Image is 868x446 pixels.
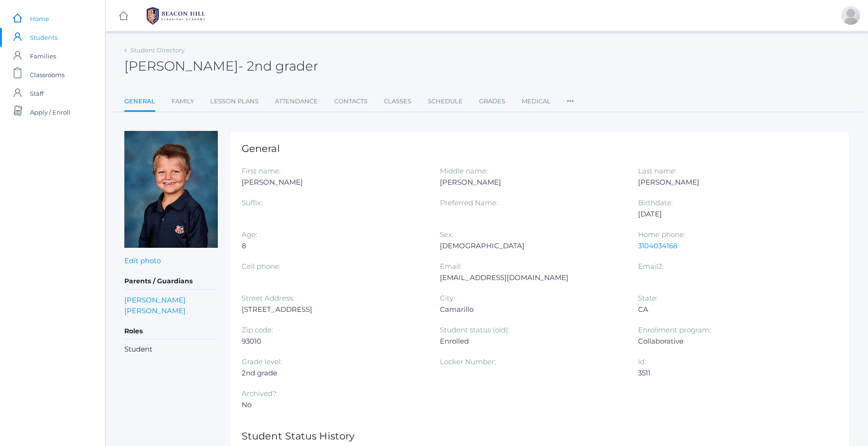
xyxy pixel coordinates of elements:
[638,304,822,315] div: CA
[242,198,262,207] label: Suffix:
[479,92,505,111] a: Grades
[384,92,411,111] a: Classes
[242,389,278,398] label: Archived?:
[638,230,685,239] label: Home phone:
[440,198,498,207] label: Preferred Name:
[440,230,453,239] label: Sex:
[440,357,496,366] label: Locker Number:
[334,92,367,111] a: Contacts
[638,336,822,347] div: Collaborative
[124,273,218,289] h5: Parents / Guardians
[638,325,711,334] label: Enrollment program:
[242,336,426,347] div: 93010
[30,28,57,47] span: Students
[30,9,49,28] span: Home
[30,65,65,84] span: Classrooms
[124,131,218,248] img: John Hamilton
[638,209,822,220] div: [DATE]
[242,431,837,441] h1: Student Status History
[242,367,426,379] div: 2nd grade
[638,166,676,175] label: Last name:
[440,325,509,334] label: Student status (old):
[428,92,463,111] a: Schedule
[242,357,282,366] label: Grade level:
[440,262,461,271] label: Email:
[638,241,678,250] a: 3104034168
[141,4,211,28] img: BHCALogos-05-308ed15e86a5a0abce9b8dd61676a3503ac9727e845dece92d48e8588c001991.png
[242,143,837,154] h1: General
[210,92,258,111] a: Lesson Plans
[124,59,318,73] h2: [PERSON_NAME]
[242,262,280,271] label: Cell phone:
[522,92,551,111] a: Medical
[124,324,218,339] h5: Roles
[242,304,426,315] div: [STREET_ADDRESS]
[638,357,646,366] label: Id:
[242,177,426,188] div: [PERSON_NAME]
[440,336,624,347] div: Enrolled
[238,58,318,74] span: - 2nd grader
[242,240,426,252] div: 8
[841,6,860,25] div: Clara Hamilton
[30,103,71,122] span: Apply / Enroll
[30,84,43,103] span: Staff
[440,166,488,175] label: Middle name:
[242,294,294,302] label: Street Address:
[242,325,273,334] label: Zip code:
[124,344,218,355] li: Student
[124,295,186,305] a: [PERSON_NAME]
[124,256,161,265] a: Edit photo
[638,198,673,207] label: Birthdate:
[638,177,822,188] div: [PERSON_NAME]
[172,92,194,111] a: Family
[242,166,280,175] label: First name:
[242,399,426,410] div: No
[124,92,155,112] a: General
[242,230,257,239] label: Age:
[30,47,56,65] span: Families
[275,92,318,111] a: Attendance
[440,177,624,188] div: [PERSON_NAME]
[124,305,186,316] a: [PERSON_NAME]
[440,304,624,315] div: Camarillo
[440,272,624,283] div: [EMAIL_ADDRESS][DOMAIN_NAME]
[130,46,185,54] a: Student Directory
[440,240,624,252] div: [DEMOGRAPHIC_DATA]
[638,262,663,271] label: Email2:
[440,294,455,302] label: City:
[638,294,658,302] label: State:
[638,367,822,379] div: 3511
